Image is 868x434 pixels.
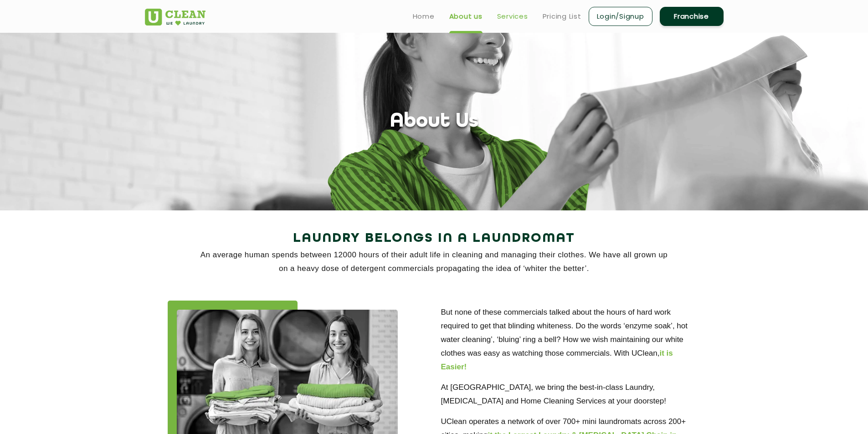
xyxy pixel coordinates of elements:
[441,381,701,408] p: At [GEOGRAPHIC_DATA], we bring the best-in-class Laundry, [MEDICAL_DATA] and Home Cleaning Servic...
[145,228,724,250] h2: Laundry Belongs in a Laundromat
[497,11,528,22] a: Services
[449,11,483,22] a: About us
[413,11,435,22] a: Home
[145,9,205,26] img: UClean Laundry and Dry Cleaning
[660,7,724,26] a: Franchise
[589,7,652,26] a: Login/Signup
[145,248,724,276] p: An average human spends between 12000 hours of their adult life in cleaning and managing their cl...
[441,306,701,374] p: But none of these commercials talked about the hours of hard work required to get that blinding w...
[543,11,581,22] a: Pricing List
[390,110,478,133] h1: About Us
